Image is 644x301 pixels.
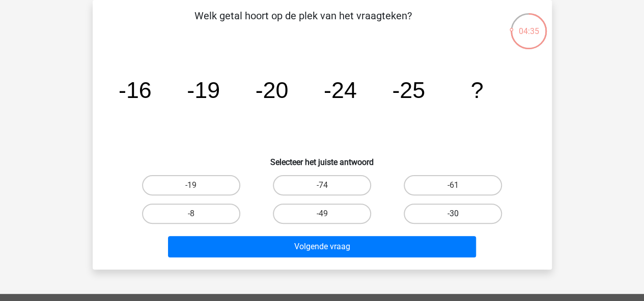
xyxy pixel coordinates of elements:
div: 04:35 [510,12,548,38]
tspan: -25 [392,77,425,103]
tspan: -19 [187,77,220,103]
tspan: ? [470,77,483,103]
label: -19 [142,175,240,195]
label: -8 [142,204,240,224]
tspan: -24 [323,77,356,103]
label: -74 [273,175,371,195]
h6: Selecteer het juiste antwoord [109,149,536,167]
tspan: -20 [255,77,288,103]
tspan: -16 [118,77,151,103]
p: Welk getal hoort op de plek van het vraagteken? [109,8,497,39]
label: -30 [404,204,502,224]
label: -49 [273,204,371,224]
button: Volgende vraag [168,236,476,257]
label: -61 [404,175,502,195]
